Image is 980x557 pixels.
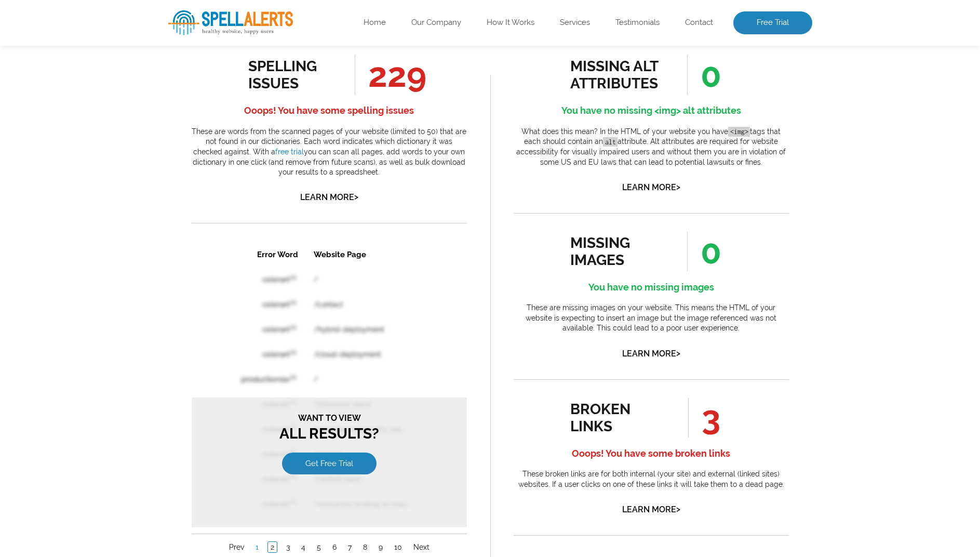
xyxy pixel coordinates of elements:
a: 7 [154,300,163,311]
p: What does this mean? In the HTML of your website you have tags that each should contain an attrib... [514,127,789,167]
p: These are missing images on your website. This means the HTML of your website is expecting to ins... [514,303,789,334]
a: Free Trial [733,11,812,34]
span: > [676,180,680,194]
span: 0 [687,55,721,95]
a: Next [219,300,240,311]
a: 6 [138,300,147,311]
a: / [145,33,149,42]
a: 8 [169,300,178,311]
span: > [676,346,680,361]
span: Want to view [5,171,270,181]
th: Website Page [115,1,248,25]
h4: You have no missing images [514,279,789,296]
h3: All Results? [5,78,270,99]
th: Website Page [138,1,220,25]
a: Learn More> [622,349,680,359]
a: 2 [76,300,86,311]
a: Get Free Trial [90,211,185,233]
a: 4 [107,300,116,311]
div: missing alt attributes [570,58,664,92]
th: Error Word [27,1,114,25]
span: > [676,502,680,516]
a: 1 [61,300,70,311]
th: Broken Link [1,1,137,25]
div: spelling issues [248,58,342,92]
a: Learn More> [622,182,680,192]
h4: Ooops! You have some spelling issues [192,102,467,119]
a: Prev [35,300,55,311]
div: missing images [570,234,664,269]
p: These broken links are for both internal (your site) and external (linked sites) websites. If a u... [514,469,789,489]
a: Learn More> [622,505,680,514]
a: Get Free Trial [95,109,180,127]
a: free trial [275,148,304,156]
a: Our Company [411,18,461,28]
code: alt [603,137,617,147]
div: broken links [570,401,664,435]
img: SpellAlerts [168,10,293,35]
span: Want to view [5,78,270,86]
p: These are words from the scanned pages of your website (limited to 50) that are not found in our ... [192,127,467,178]
h4: Ooops! You have some broken links [514,445,789,462]
span: 3 [688,398,720,437]
a: 5 [123,300,132,311]
a: Testimonials [615,18,660,28]
span: > [354,190,358,204]
a: /doublewordai/control-layer [33,33,129,42]
a: Home [364,18,386,28]
a: 10 [200,300,213,311]
a: 3 [92,300,101,311]
a: 1 [132,147,142,158]
a: Learn More> [300,192,358,202]
a: 9 [184,300,194,311]
h3: All Results? [5,171,270,201]
a: Contact [685,18,713,28]
a: Services [560,18,590,28]
h4: You have no missing <img> alt attributes [514,102,789,119]
a: How It Works [487,18,534,28]
span: 0 [687,232,721,271]
span: 229 [355,55,426,95]
code: <img> [728,127,750,137]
